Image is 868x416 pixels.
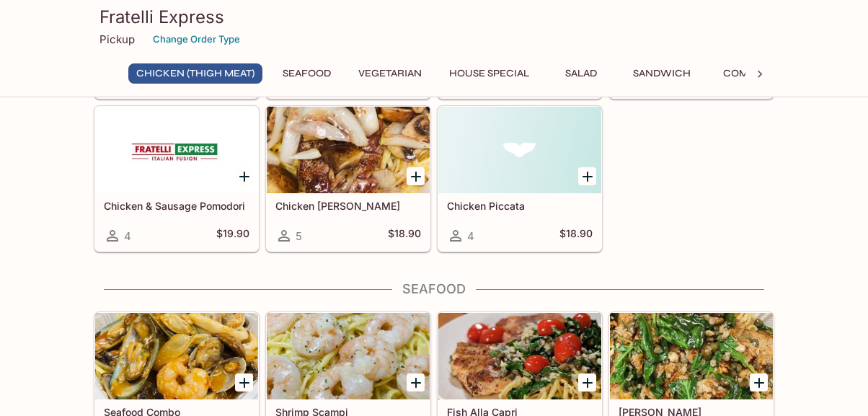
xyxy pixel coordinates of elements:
[559,227,593,244] h5: $18.90
[99,32,135,46] p: Pickup
[94,281,774,297] h4: Seafood
[99,6,769,28] h3: Fratelli Express
[216,227,249,244] h5: $19.90
[104,200,249,212] h5: Chicken & Sausage Pomodori
[438,107,601,193] div: Chicken Piccata
[128,63,262,84] button: Chicken (Thigh Meat)
[438,106,602,252] a: Chicken Piccata4$18.90
[267,107,430,193] div: Chicken Bruno
[710,63,775,84] button: Combo
[94,106,259,252] a: Chicken & Sausage Pomodori4$19.90
[441,63,537,84] button: House Special
[549,63,614,84] button: Salad
[610,313,773,399] div: Fish Basilio
[267,313,430,399] div: Shrimp Scampi
[438,313,601,399] div: Fish Alla Capri
[235,373,253,391] button: Add Seafood Combo
[350,63,430,84] button: Vegetarian
[625,63,699,84] button: Sandwich
[447,200,593,212] h5: Chicken Piccata
[95,313,258,399] div: Seafood Combo
[146,28,247,50] button: Change Order Type
[266,106,430,252] a: Chicken [PERSON_NAME]5$18.90
[124,229,131,243] span: 4
[407,373,425,391] button: Add Shrimp Scampi
[578,373,596,391] button: Add Fish Alla Capri
[95,107,258,193] div: Chicken & Sausage Pomodori
[235,167,253,185] button: Add Chicken & Sausage Pomodori
[275,200,421,212] h5: Chicken [PERSON_NAME]
[296,229,302,243] span: 5
[578,167,596,185] button: Add Chicken Piccata
[388,227,421,244] h5: $18.90
[467,229,474,243] span: 4
[274,63,339,84] button: Seafood
[750,373,768,391] button: Add Fish Basilio
[407,167,425,185] button: Add Chicken Bruno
